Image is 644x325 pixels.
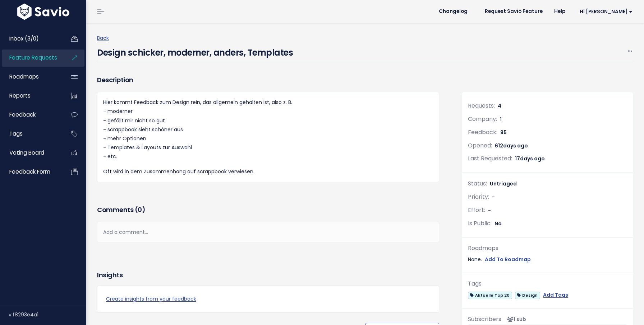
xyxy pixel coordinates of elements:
[520,155,545,162] span: days ago
[515,291,540,300] a: Design
[494,220,502,227] span: No
[468,102,495,110] span: Requests:
[9,130,23,137] span: Tags
[468,128,497,136] span: Feedback:
[9,305,86,324] div: v.f8293e4a1
[515,155,545,162] span: 17
[468,141,492,150] span: Opened:
[468,115,497,123] span: Company:
[9,111,36,118] span: Feedback
[15,4,71,20] img: logo-white.9d6f32f41409.svg
[2,88,60,104] a: Reports
[543,291,568,300] a: Add Tags
[498,102,501,109] span: 4
[9,168,50,175] span: Feedback form
[9,92,31,99] span: Reports
[468,292,512,299] span: Aktuelle Top 20
[468,279,627,289] div: Tags
[571,6,638,17] a: Hi [PERSON_NAME]
[9,54,57,61] span: Feature Requests
[500,129,507,136] span: 95
[580,9,632,14] span: Hi [PERSON_NAME]
[2,107,60,123] a: Feedback
[468,206,485,214] span: Effort:
[97,43,293,59] h4: Design schicker, moderner, anders, Templates
[97,205,439,215] h3: Comments ( )
[97,270,123,280] h3: Insights
[500,116,502,123] span: 1
[468,255,627,264] div: None.
[490,180,517,187] span: Untriaged
[485,255,531,264] a: Add To Roadmap
[503,142,528,149] span: days ago
[2,145,60,161] a: Voting Board
[97,34,109,42] a: Back
[504,316,526,323] span: <p><strong>Subscribers</strong><br><br> - Felix Junk<br> </p>
[138,205,142,214] span: 0
[468,243,627,254] div: Roadmaps
[97,75,439,85] h3: Description
[103,98,433,161] p: Hier kommt Feedback zum Design rein, das allgemein gehalten ist, also z. B. - moderner - gefällt ...
[103,167,433,176] p: Oft wird in dem Zusammenhang auf scrappbook verwiesen.
[468,315,501,323] span: Subscribers
[488,207,491,214] span: -
[2,30,60,47] a: Inbox (3/0)
[2,164,60,180] a: Feedback form
[9,149,44,156] span: Voting Board
[492,193,495,201] span: -
[468,179,487,188] span: Status:
[495,142,528,149] span: 612
[2,50,60,66] a: Feature Requests
[468,154,512,162] span: Last Requested:
[2,69,60,85] a: Roadmaps
[468,193,489,201] span: Priority:
[9,73,39,80] span: Roadmaps
[106,295,430,303] a: Create insights from your feedback
[97,222,439,243] div: Add a comment...
[548,6,571,17] a: Help
[468,291,512,300] a: Aktuelle Top 20
[439,9,468,14] span: Changelog
[479,6,548,17] a: Request Savio Feature
[515,292,540,299] span: Design
[468,219,492,227] span: Is Public:
[2,126,60,142] a: Tags
[9,35,39,42] span: Inbox (3/0)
